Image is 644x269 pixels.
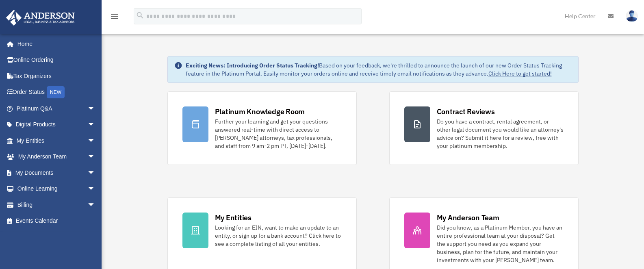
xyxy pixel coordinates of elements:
span: arrow_drop_down [87,165,104,181]
div: My Entities [215,213,252,223]
a: Online Learningarrow_drop_down [6,181,108,197]
div: Looking for an EIN, want to make an update to an entity, or sign up for a bank account? Click her... [215,223,342,248]
a: Tax Organizers [6,68,108,84]
a: Platinum Knowledge Room Further your learning and get your questions answered real-time with dire... [167,91,357,165]
a: Home [6,36,104,52]
img: User Pic [626,10,638,22]
div: Did you know, as a Platinum Member, you have an entire professional team at your disposal? Get th... [437,223,564,264]
span: arrow_drop_down [87,132,104,149]
a: Order StatusNEW [6,84,108,101]
i: search [136,11,145,20]
span: arrow_drop_down [87,100,104,117]
a: Contract Reviews Do you have a contract, rental agreement, or other legal document you would like... [389,91,579,165]
a: My Documentsarrow_drop_down [6,165,108,181]
span: arrow_drop_down [87,197,104,213]
a: My Anderson Teamarrow_drop_down [6,149,108,165]
a: My Entitiesarrow_drop_down [6,132,108,149]
div: Contract Reviews [437,106,495,117]
a: Digital Productsarrow_drop_down [6,117,108,133]
div: Further your learning and get your questions answered real-time with direct access to [PERSON_NAM... [215,117,342,150]
a: Click Here to get started! [488,70,552,77]
a: Events Calendar [6,213,108,229]
div: Based on your feedback, we're thrilled to announce the launch of our new Order Status Tracking fe... [186,61,572,78]
span: arrow_drop_down [87,181,104,197]
img: Anderson Advisors Platinum Portal [4,10,77,26]
strong: Exciting News: Introducing Order Status Tracking! [186,62,319,69]
div: NEW [47,86,65,98]
a: Online Ordering [6,52,108,68]
div: My Anderson Team [437,213,499,223]
a: Platinum Q&Aarrow_drop_down [6,100,108,117]
a: Billingarrow_drop_down [6,197,108,213]
i: menu [110,11,119,21]
span: arrow_drop_down [87,117,104,133]
span: arrow_drop_down [87,149,104,165]
div: Do you have a contract, rental agreement, or other legal document you would like an attorney's ad... [437,117,564,150]
div: Platinum Knowledge Room [215,106,305,117]
a: menu [110,14,119,21]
